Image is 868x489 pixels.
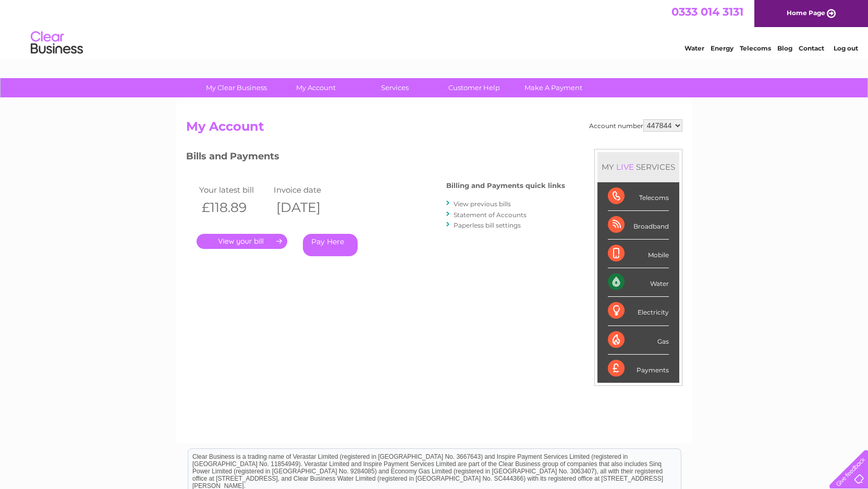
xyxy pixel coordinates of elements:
img: logo.png [30,27,83,59]
a: Contact [799,44,824,52]
div: Broadband [608,211,669,240]
a: Energy [711,44,733,52]
h4: Billing and Payments quick links [446,182,565,190]
a: Customer Help [431,78,517,97]
div: Account number [589,119,682,132]
th: [DATE] [271,197,346,218]
div: LIVE [614,162,636,172]
td: Invoice date [271,183,346,197]
a: View previous bills [454,200,511,208]
div: Telecoms [608,182,669,211]
a: Blog [777,44,792,52]
a: Log out [834,44,858,52]
a: Paperless bill settings [454,221,521,229]
h3: Bills and Payments [186,149,565,167]
a: 0333 014 3131 [671,5,743,18]
a: Pay Here [303,234,358,256]
a: . [197,234,287,249]
th: £118.89 [197,197,272,218]
div: Electricity [608,297,669,325]
div: Clear Business is a trading name of Verastar Limited (registered in [GEOGRAPHIC_DATA] No. 3667643... [188,6,681,51]
a: Water [684,44,704,52]
a: My Clear Business [193,78,279,97]
div: Water [608,268,669,297]
h2: My Account [186,119,682,139]
a: Make A Payment [510,78,596,97]
a: My Account [273,78,359,97]
div: Mobile [608,240,669,268]
a: Telecoms [740,44,771,52]
div: MY SERVICES [597,152,679,182]
a: Statement of Accounts [454,211,527,219]
a: Services [352,78,438,97]
div: Payments [608,355,669,383]
td: Your latest bill [197,183,272,197]
div: Gas [608,326,669,355]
